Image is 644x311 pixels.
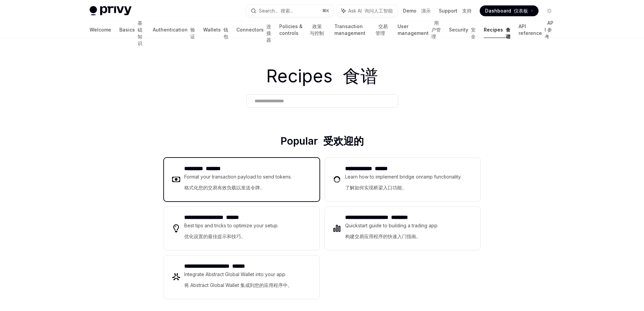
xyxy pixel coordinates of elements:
font: API 参考 [545,20,553,39]
font: 受欢迎的 [323,135,364,147]
a: Demo 演示 [403,7,431,14]
font: 将 Abstract Global Wallet 集成到您的应用程序中。 [184,282,292,288]
div: Best tips and tricks to optimize your setup. [184,222,280,243]
a: Transaction management 交易管理 [334,22,389,38]
span: Ask AI [348,7,393,14]
font: 食谱 [343,65,378,87]
font: 食谱 [506,27,510,39]
font: 验证 [190,27,195,39]
a: **** **** *** **** *Learn how to implement bridge onramp functionality.了解如何实现桥梁入口功能。 [325,158,480,201]
font: 安全 [471,27,476,39]
a: Connectors 连接器 [236,22,271,38]
div: Learn how to implement bridge onramp functionality. [345,173,463,194]
button: Ask AI 询问人工智能 [337,5,398,17]
a: Policies & controls 政策与控制 [279,22,326,38]
span: Dashboard [485,7,528,14]
font: 用户管理 [431,20,441,39]
div: Format your transaction payload to send tokens. [184,173,292,194]
h2: Popular [164,135,480,150]
font: 演示 [421,8,431,14]
a: **** **** **** **Format your transaction payload to send tokens.格式化您的交易有效负载以发送令牌。 [164,158,319,201]
font: 基础知识 [138,20,142,46]
a: Recipes 食谱 [484,22,510,38]
div: Quickstart guide to building a trading app. [345,222,454,243]
button: Toggle dark mode [544,5,555,16]
font: 钱包 [223,27,228,39]
span: ⌘ K [322,8,329,14]
a: Basics 基础知识 [119,22,145,38]
font: 构建交易应用程序的快速入门指南。 [345,233,421,239]
a: User management 用户管理 [398,22,441,38]
a: Authentication 验证 [153,22,195,38]
font: 搜索... [281,8,293,14]
font: 优化设置的最佳提示和技巧。 [184,233,246,239]
a: Support 支持 [439,7,472,14]
font: 支持 [462,8,472,14]
div: Search... [259,7,293,15]
font: 仪表板 [514,8,528,14]
a: Wallets 钱包 [203,22,228,38]
font: 政策与控制 [310,23,324,36]
img: light logo [90,6,132,16]
font: 格式化您的交易有效负载以发送令牌。 [184,185,265,190]
a: API reference API 参考 [519,22,554,38]
font: 询问人工智能 [364,8,393,14]
div: Integrate Abstract Global Wallet into your app. [184,270,293,292]
a: Security 安全 [449,22,476,38]
a: Welcome [90,22,111,38]
font: 了解如何实现桥梁入口功能。 [345,185,407,190]
font: 连接器 [266,23,271,43]
a: Dashboard 仪表板 [480,5,539,16]
button: Search... 搜索...⌘K [246,5,333,17]
font: 交易管理 [376,23,388,36]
